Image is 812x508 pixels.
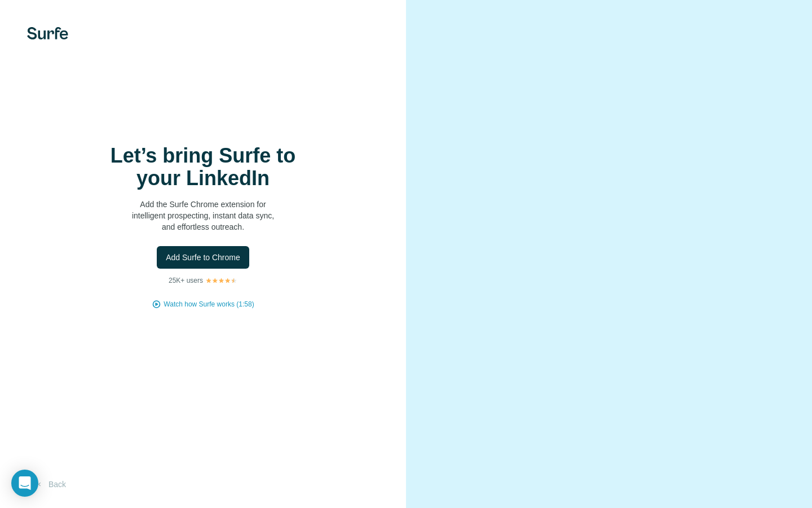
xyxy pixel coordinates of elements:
[166,252,240,263] span: Add Surfe to Chrome
[27,27,68,40] img: Surfe's logo
[169,275,203,286] p: 25K+ users
[205,277,237,284] img: Rating Stars
[11,470,38,497] div: Open Intercom Messenger
[90,199,316,233] p: Add the Surfe Chrome extension for intelligent prospecting, instant data sync, and effortless out...
[27,474,74,494] button: Back
[157,246,249,269] button: Add Surfe to Chrome
[90,144,316,190] h1: Let’s bring Surfe to your LinkedIn
[164,299,254,309] button: Watch how Surfe works (1:58)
